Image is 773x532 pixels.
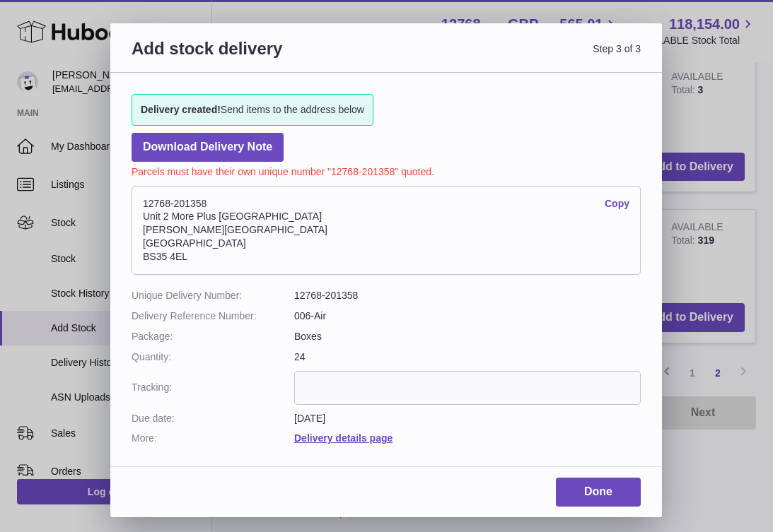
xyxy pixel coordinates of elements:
dd: 12768-201358 [294,289,641,302]
h3: Add stock delivery [132,37,386,76]
span: Send items to the address below [141,103,364,117]
span: Step 3 of 3 [386,37,641,76]
dt: Quantity: [132,350,294,364]
a: Download Delivery Note [132,133,284,162]
a: Copy [605,197,629,211]
address: 12768-201358 Unit 2 More Plus [GEOGRAPHIC_DATA] [PERSON_NAME][GEOGRAPHIC_DATA] [GEOGRAPHIC_DATA] ... [132,186,641,275]
dt: Tracking: [132,371,294,405]
strong: Delivery created! [141,104,221,115]
dd: 006-Air [294,309,641,323]
dt: More: [132,432,294,445]
p: Parcels must have their own unique number "12768-201358" quoted. [132,162,641,179]
dt: Due date: [132,412,294,425]
a: Done [556,478,641,507]
dd: [DATE] [294,412,641,425]
dt: Delivery Reference Number: [132,309,294,323]
dd: 24 [294,350,641,364]
a: Delivery details page [294,432,393,444]
dt: Package: [132,330,294,343]
dt: Unique Delivery Number: [132,289,294,302]
dd: Boxes [294,330,641,343]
